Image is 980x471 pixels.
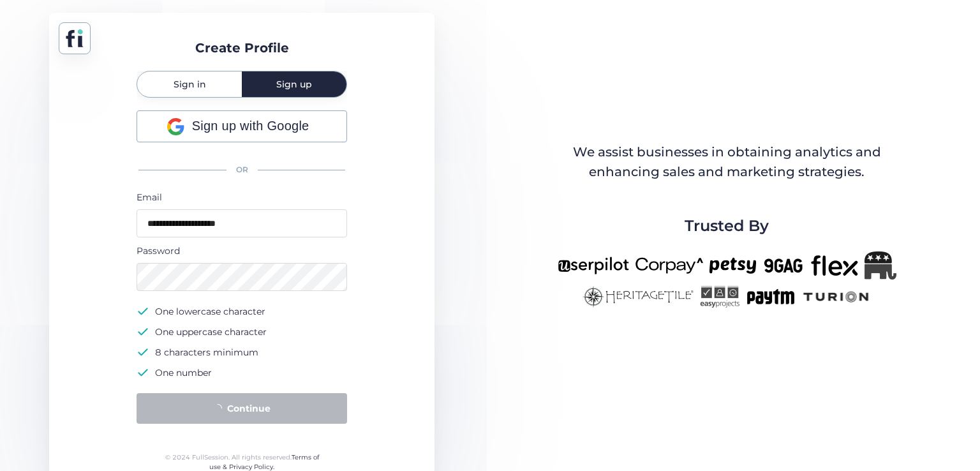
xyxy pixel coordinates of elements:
img: Republicanlogo-bw.png [865,251,896,280]
img: paytm-new.png [746,286,795,308]
div: Password [137,244,347,258]
img: flex-new.png [811,251,858,280]
span: Trusted By [685,214,769,238]
img: petsy-new.png [709,251,756,280]
div: Create Profile [195,38,289,58]
img: corpay-new.png [635,251,703,280]
img: turion-new.png [801,286,871,308]
div: One number [155,365,212,380]
span: Sign up with Google [192,116,309,136]
div: OR [137,156,347,184]
div: We assist businesses in obtaining analytics and enhancing sales and marketing strategies. [558,142,895,183]
div: 8 characters minimum [155,345,258,360]
img: easyprojects-new.png [700,286,739,308]
div: One uppercase character [155,324,267,340]
span: Sign in [174,80,206,89]
span: Sign up [276,80,312,89]
div: Email [137,190,347,204]
img: userpilot-new.png [558,251,629,280]
img: heritagetile-new.png [583,286,694,308]
img: 9gag-new.png [762,251,805,280]
div: One lowercase character [155,304,265,319]
button: Continue [137,393,347,424]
